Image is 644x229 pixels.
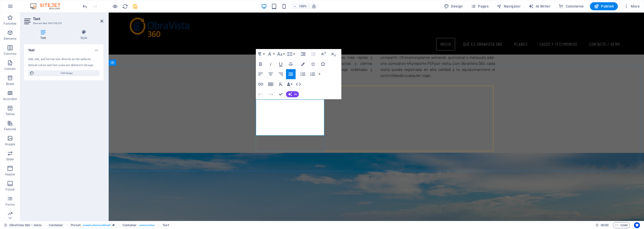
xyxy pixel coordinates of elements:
nav: breadcrumb [49,222,169,228]
span: Design [444,4,463,9]
p: Favorites [4,22,16,26]
i: On resize automatically adjust zoom level to fit chosen device. [312,4,316,9]
span: Code [615,222,628,228]
img: Editor Logo [29,3,67,9]
h2: Text [33,17,103,21]
button: Edit design [28,70,99,76]
button: Pages [469,2,491,10]
span: Click to select. Double-click to edit [123,222,137,228]
span: Pages [471,4,489,9]
span: Navigator [497,4,520,9]
i: Reload page [122,4,128,9]
span: . columns-box [139,222,155,228]
span: Edit design [36,70,98,76]
span: Click to select. Double-click to edit [49,222,63,228]
span: Click to select. Double-click to edit [71,222,80,228]
button: save [132,3,138,9]
button: Usercentrics [634,222,640,228]
p: Features [4,127,16,131]
p: Elements [4,37,17,41]
span: 00 00 [601,222,609,228]
p: Slider [6,157,14,161]
span: More [624,4,640,9]
button: reload [122,3,128,9]
h3: Element #ed-909758205 [33,21,93,26]
span: Click to select. Double-click to edit [163,222,169,228]
button: AI Writer [527,2,552,10]
p: Header [5,172,15,176]
p: Columns [4,52,16,56]
h6: 100% [299,3,307,9]
button: undo [82,3,88,9]
i: Save (Ctrl+S) [132,4,138,9]
button: Click here to leave preview mode and continue editing [112,3,118,9]
h4: Style [64,30,103,40]
a: Click to cancel selection. Double-click to open Pages [4,222,42,228]
span: Publish [594,4,614,9]
span: Commerce [558,4,584,9]
div: Design (Ctrl+Alt+Y) [442,2,465,10]
i: This element is a customizable preset [112,224,115,226]
span: : [604,223,605,227]
h4: Text [24,30,64,40]
p: Accordion [3,97,17,101]
p: Footer [6,188,15,192]
button: Publish [590,2,618,10]
button: Design [442,2,465,10]
h4: Text [24,44,103,53]
p: Forms [6,203,15,207]
span: AI Writer [529,4,550,9]
p: Content [5,67,16,71]
button: Code [613,222,630,228]
button: Commerce [556,2,586,10]
h6: Session time [595,222,609,228]
p: Images [5,142,15,146]
i: Undo: Edit headline (Ctrl+Z) [82,4,88,9]
p: Tables [6,112,15,116]
p: Boxes [6,82,14,86]
button: 100% [291,3,309,9]
div: Add, edit, and format text directly on the website. [28,57,99,62]
span: . preset-columns-default [83,222,110,228]
button: More [622,2,642,10]
button: Navigator [495,2,522,10]
div: Default colors and font sizes are defined in Design. [28,63,99,68]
